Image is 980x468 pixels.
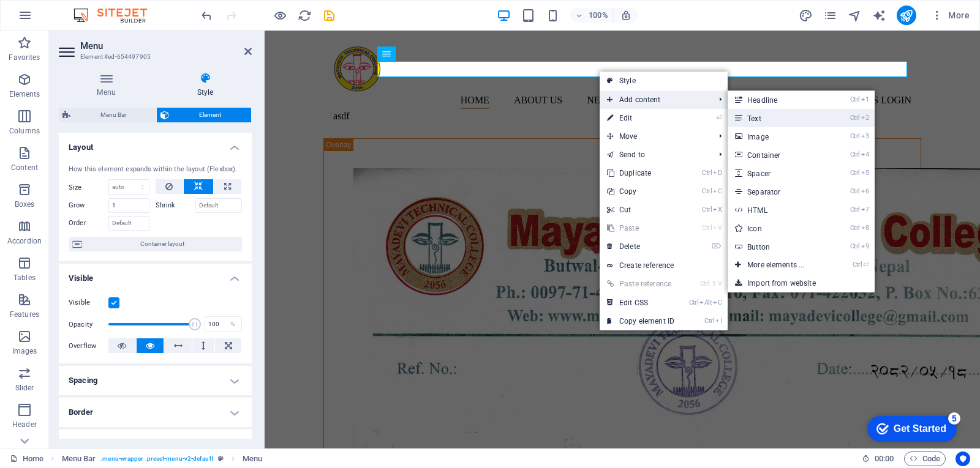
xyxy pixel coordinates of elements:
[872,9,886,23] i: AI Writer
[199,8,214,23] button: undo
[600,256,728,275] a: Create reference
[713,187,722,195] i: C
[600,109,682,127] a: ⏎Edit
[62,451,263,466] nav: breadcrumb
[861,169,869,177] i: 5
[850,132,860,140] i: Ctrl
[600,182,682,201] a: CtrlCCopy
[897,6,916,25] button: publish
[200,9,214,23] i: Undo: Change text (Ctrl+Z)
[863,261,869,269] i: ⏎
[100,451,213,466] span: . menu-wrapper .preset-menu-v2-default
[861,242,869,250] i: 9
[91,2,103,15] div: 5
[12,420,37,429] p: Header
[600,312,682,330] a: CtrlICopy element ID
[10,6,99,32] div: Get Started 5 items remaining, 0% complete
[570,8,614,23] button: 100%
[850,242,860,250] i: Ctrl
[86,237,238,251] span: Container layout
[59,133,252,155] h4: Layout
[11,163,38,173] p: Content
[728,201,829,219] a: Ctrl7HTML
[13,273,36,283] p: Tables
[80,51,227,62] h3: Element #ed-654497905
[823,8,838,23] button: pages
[298,9,312,23] i: Reload page
[273,8,287,23] button: Click here to leave preview mode and continue editing
[904,451,946,466] button: Code
[69,339,108,354] label: Overflow
[718,280,722,288] i: V
[799,9,813,23] i: Design (Ctrl+Alt+Y)
[600,237,682,256] a: ⌦Delete
[875,451,894,466] span: 00 00
[850,224,860,232] i: Ctrl
[713,169,722,177] i: D
[74,108,153,122] span: Menu Bar
[883,454,885,463] span: :
[157,108,251,122] button: Element
[59,72,159,98] h4: Menu
[861,187,869,195] i: 6
[297,8,312,23] button: reload
[711,280,717,288] i: ⇧
[10,451,43,466] a: Click to cancel selection. Double-click to open Pages
[12,346,37,356] p: Images
[702,187,712,195] i: Ctrl
[600,72,728,90] a: Style
[600,146,709,164] a: Send to
[620,10,631,21] i: On resize automatically adjust zoom level to fit chosen device.
[799,8,813,23] button: design
[728,127,829,146] a: Ctrl3Image
[689,299,699,306] i: Ctrl
[69,237,242,251] button: Container layout
[728,237,829,256] a: Ctrl9Button
[69,165,242,175] div: How this element expands within the layout (Flexbox).
[716,114,722,122] i: ⏎
[69,216,108,231] label: Order
[850,150,860,158] i: Ctrl
[7,236,42,246] p: Accordion
[823,9,837,23] i: Pages (Ctrl+Alt+S)
[69,295,108,310] label: Visible
[861,150,869,158] i: 4
[10,310,39,319] p: Features
[59,429,252,459] h4: Shadow
[80,40,252,51] h2: Menu
[600,91,709,109] span: Add content
[702,224,712,232] i: Ctrl
[59,398,252,427] h4: Border
[704,317,714,325] i: Ctrl
[702,169,712,177] i: Ctrl
[872,8,887,23] button: text_generator
[600,164,682,182] a: CtrlDDuplicate
[728,164,829,182] a: Ctrl5Spacer
[699,299,712,306] i: Alt
[712,242,722,250] i: ⌦
[108,216,149,231] input: Default
[600,127,709,146] span: Move
[589,8,608,23] h6: 100%
[600,219,682,237] a: CtrlVPaste
[15,199,35,209] p: Boxes
[861,224,869,232] i: 8
[862,451,894,466] h6: Session time
[59,108,156,122] button: Menu Bar
[69,184,108,191] label: Size
[850,206,860,214] i: Ctrl
[861,95,869,103] i: 1
[59,366,252,395] h4: Spacing
[218,455,224,462] i: This element is a customizable preset
[70,8,162,23] img: Editor Logo
[243,451,262,466] span: Click to select. Double-click to edit
[195,198,243,213] input: Default
[713,206,722,214] i: X
[850,187,860,195] i: Ctrl
[159,72,252,98] h4: Style
[59,264,252,286] h4: Visible
[600,294,682,312] a: CtrlAltCEdit CSS
[224,317,241,332] div: %
[600,275,682,293] a: Ctrl⇧VPaste reference
[15,383,34,393] p: Slider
